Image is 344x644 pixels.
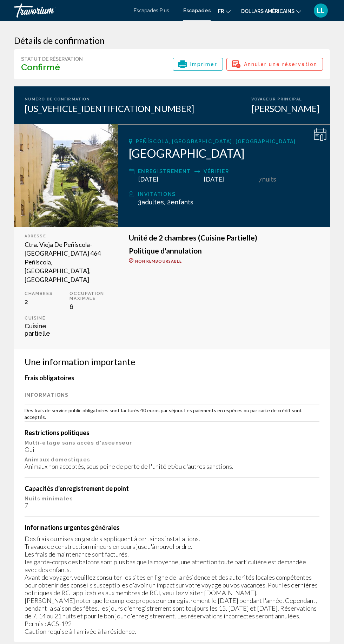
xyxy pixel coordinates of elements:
[218,6,231,16] button: Changer de langue
[25,446,34,453] font: Oui
[25,543,192,550] font: Travaux de construction mineurs en cours jusqu'à nouvel ordre.
[136,139,296,144] font: Peñíscola, [GEOGRAPHIC_DATA], [GEOGRAPHIC_DATA]
[25,103,194,114] font: [US_VEHICLE_IDENTIFICATION_NUMBER]
[25,457,90,462] font: Animaux domestiques
[134,8,169,13] a: Escapades Plus
[190,61,217,67] font: Imprimer
[25,462,233,470] font: Animaux non acceptés, sous peine de perte de l'unité et/ou d'autres sanctions.
[70,303,73,310] font: 6
[25,356,135,367] font: Une information importante
[25,258,91,283] font: Peñíscola, [GEOGRAPHIC_DATA], [GEOGRAPHIC_DATA]
[25,407,302,420] font: Des frais de service public obligatoires sont facturés 40 euros par séjour. Les paiements en espè...
[14,35,105,46] font: Détails de confirmation
[129,246,202,255] font: Politique d'annulation
[25,524,120,531] font: Informations urgentes générales
[14,4,127,18] a: Travorium
[25,429,90,436] font: Restrictions politiques
[25,316,46,321] font: Cuisine
[25,597,317,620] font: [PERSON_NAME] noter que le complexe propose un enregistrement le [DATE] pendant l'année. Cependan...
[25,234,46,238] font: Adresse
[25,322,50,337] font: Cuisine partielle
[21,62,60,72] font: Confirmé
[25,550,129,558] font: Les frais de maintenance sont facturés.
[244,61,317,67] font: Annuler une réservation
[25,535,200,543] font: Des frais ou mises en garde s'appliquent à certaines installations.
[138,198,141,206] font: 3
[25,298,28,305] font: 2
[138,169,191,174] font: Enregistrement
[226,58,323,71] button: Annuler une réservation
[138,191,176,197] font: Invitations
[241,8,295,14] font: dollars américains
[312,3,330,18] button: Menu utilisateur
[259,176,262,183] font: 7
[138,176,158,183] font: [DATE]
[218,8,224,14] font: fr
[173,58,223,71] button: Imprimer
[21,56,83,62] font: Statut de réservation
[251,103,319,114] font: [PERSON_NAME]
[25,485,129,492] font: Capacités d'enregistrement de point
[25,97,90,101] font: Numéro de confirmation
[25,291,53,296] font: Chambres
[204,176,224,183] font: [DATE]
[317,7,325,14] font: LL
[25,627,136,635] font: Caution requise à l'arrivée à la résidence.
[25,496,73,501] font: Nuits minimales
[204,169,229,174] font: Vérifier
[135,259,182,263] font: Non remboursable
[262,176,276,183] font: nuits
[251,97,302,101] font: Voyageur principal
[241,6,301,16] button: Changer de devise
[129,146,244,160] font: [GEOGRAPHIC_DATA]
[25,374,74,382] font: Frais obligatoires
[25,620,72,627] font: Permis : ACS-192
[70,291,104,301] font: Occupation maximale
[25,241,101,257] font: Ctra. Vieja de Peñíscola-[GEOGRAPHIC_DATA] 464
[25,393,69,398] font: Informations
[25,501,28,509] font: 7
[129,233,257,242] font: Unité de 2 chambres (Cuisine Partielle)
[183,8,211,13] a: Escapades
[25,440,132,446] font: Multi-étage sans accès d'ascenseur
[25,558,306,573] font: les garde-corps des balcons sont plus bas que la moyenne, une attention toute particulière est de...
[141,198,164,206] font: adultes
[171,198,193,206] font: enfants
[25,573,318,597] font: Avant de voyager, veuillez consulter les sites en ligne de la résidence et des autorités locales ...
[226,62,323,70] a: Annuler une réservation
[164,198,171,206] font: , 2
